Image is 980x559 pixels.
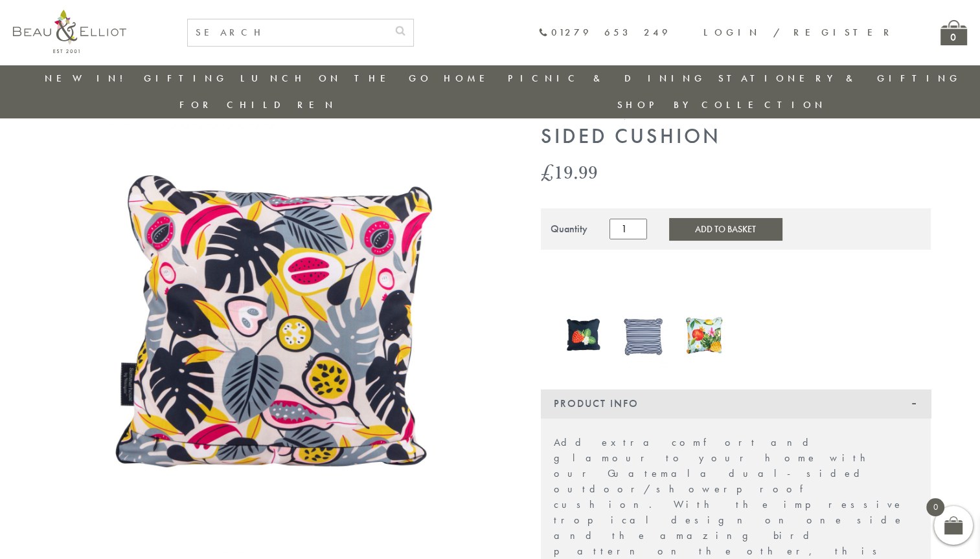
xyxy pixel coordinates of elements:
input: SEARCH [188,19,387,46]
a: Strawberries & Cream Double Sided Outdoor Cushion [560,312,608,363]
a: Outdoor cushion Waikiki Family Convertible 20L Cool Bag Cushion [681,305,729,370]
img: Outdoor cushion Waikiki Family Convertible 20L Cool Bag Cushion [681,305,729,367]
iframe: Secure express checkout frame [538,258,933,289]
a: Stationery & Gifting [718,72,961,85]
bdi: 19.99 [541,159,598,185]
a: Shop by collection [617,98,826,111]
img: Three Rivers outdoor garden picnic Cushion Double Sided [621,305,668,367]
a: 0 [940,20,967,45]
a: 01279 653 249 [538,27,671,38]
input: Product quantity [610,219,647,239]
a: New in! [45,72,131,85]
a: Home [444,72,496,85]
a: Lunch On The Go [240,72,432,85]
a: Picnic & Dining [508,72,706,85]
img: Guatemala Double Sided Cushion [50,101,503,554]
button: Add to Basket [669,218,782,240]
span: £ [541,159,554,185]
img: Strawberries & Cream Double Sided Outdoor Cushion [560,312,608,360]
img: logo [13,10,126,53]
span: 0 [926,498,944,516]
a: For Children [179,98,337,111]
a: Login / Register [703,26,895,39]
div: Quantity [551,223,587,235]
div: Product Info [541,389,931,418]
a: Three Rivers outdoor garden picnic Cushion Double Sided [621,305,668,370]
a: Gifting [144,72,228,85]
h1: Guatemala Outdoor Double Sided Cushion [541,101,931,149]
